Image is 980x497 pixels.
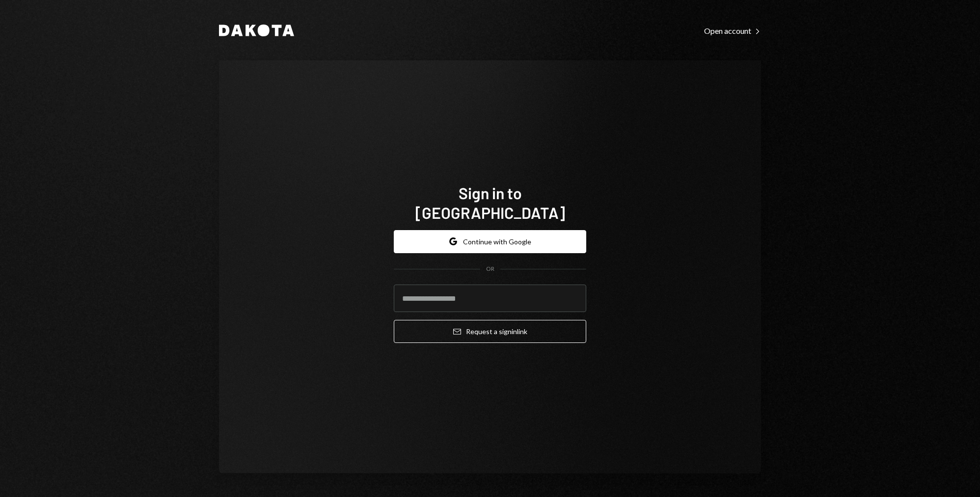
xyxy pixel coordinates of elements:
h1: Sign in to [GEOGRAPHIC_DATA] [394,183,586,222]
button: Continue with Google [394,230,586,253]
a: Open account [704,25,761,36]
div: Open account [704,26,761,36]
div: OR [486,265,494,273]
button: Request a signinlink [394,320,586,343]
